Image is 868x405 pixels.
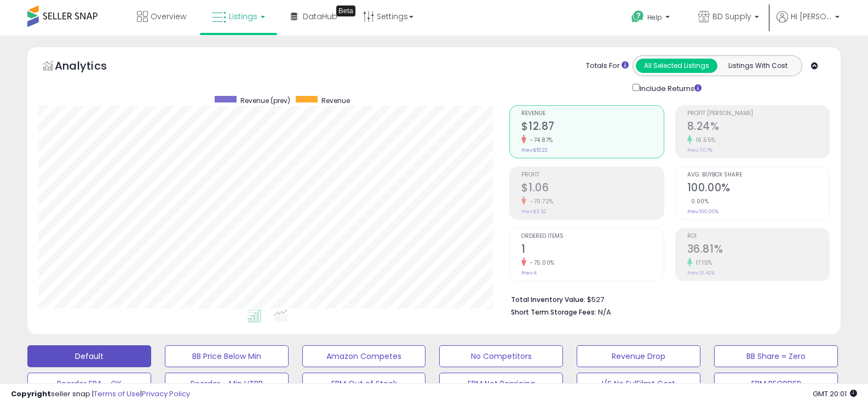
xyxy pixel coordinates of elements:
small: Prev: 31.42% [687,270,715,276]
h2: 36.81% [687,243,829,258]
span: Profit [521,172,663,178]
span: Hi [PERSON_NAME] [791,11,832,22]
span: Help [647,13,662,22]
span: N/A [598,307,611,317]
div: Totals For [586,61,629,71]
small: 0.00% [687,197,709,206]
span: Revenue [521,111,663,117]
h2: $12.87 [521,120,663,135]
button: FBM REORDER [714,373,838,395]
strong: Copyright [11,389,51,399]
li: $527 [511,292,821,305]
h2: 8.24% [687,120,829,135]
small: -70.72% [526,197,554,206]
a: Hi [PERSON_NAME] [777,11,840,36]
small: -75.00% [526,259,555,267]
button: Revenue Drop [577,345,700,367]
button: All Selected Listings [636,59,717,73]
small: Prev: 4 [521,270,537,276]
button: FBM Out of Stock [302,373,426,395]
button: Amazon Competes [302,345,426,367]
div: Tooltip anchor [336,5,355,16]
h2: 100.00% [687,181,829,196]
small: Prev: 100.00% [687,208,718,215]
span: Avg. Buybox Share [687,172,829,178]
button: Default [27,345,151,367]
span: Overview [151,11,186,22]
small: Prev: $3.62 [521,208,547,215]
i: Get Help [631,10,645,24]
span: Revenue (prev) [240,96,290,105]
button: BB Share = Zero [714,345,838,367]
h2: $1.06 [521,181,663,196]
span: Profit [PERSON_NAME] [687,111,829,117]
h5: Analytics [55,58,128,76]
small: Prev: 7.07% [687,147,712,153]
b: Total Inventory Value: [511,295,585,304]
span: Ordered Items [521,233,663,239]
button: Reorder FBA - OK [27,373,151,395]
b: Short Term Storage Fees: [511,307,596,317]
a: Help [623,2,681,36]
button: No Competitors [439,345,563,367]
span: Listings [229,11,257,22]
small: -74.87% [526,136,553,144]
small: 16.55% [692,136,716,144]
button: Listings With Cost [717,59,798,73]
h2: 1 [521,243,663,258]
div: Include Returns [624,82,715,94]
span: 2025-09-9 20:01 GMT [813,389,857,399]
a: Terms of Use [94,389,140,399]
div: seller snap | | [11,389,190,400]
button: I/S No FulFilmt Cost [577,373,700,395]
button: FBM Not Repricing [439,373,563,395]
span: ROI [687,233,829,239]
small: 17.15% [692,259,712,267]
button: BB Price Below Min [165,345,289,367]
span: BD Supply [712,11,751,22]
button: Reorder - Min HTBB [165,373,289,395]
span: DataHub [303,11,337,22]
a: Privacy Policy [142,389,190,399]
span: Revenue [321,96,350,105]
small: Prev: $51.22 [521,147,548,153]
